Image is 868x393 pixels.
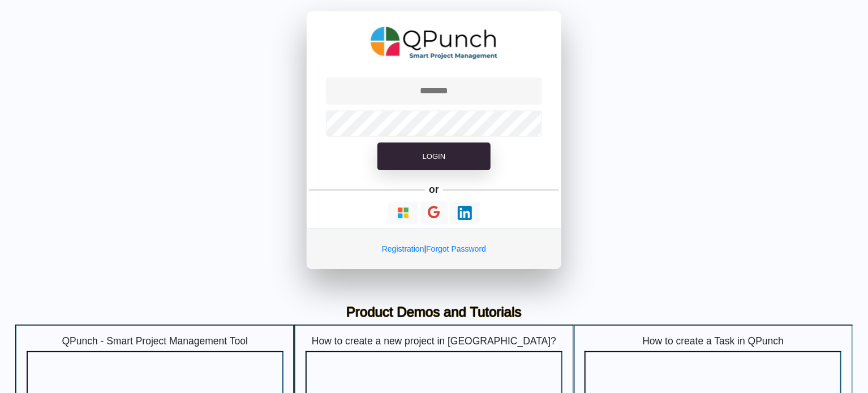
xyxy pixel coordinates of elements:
[585,335,841,347] h5: How to create a Task in QPunch
[27,335,283,347] h5: QPunch - Smart Project Management Tool
[24,304,844,321] h3: Product Demos and Tutorials
[420,201,448,224] button: Continue With Google
[458,206,472,220] img: Loading...
[382,244,424,253] a: Registration
[450,202,480,224] button: Continue With LinkedIn
[426,244,486,253] a: Forgot Password
[396,206,410,220] img: Loading...
[388,202,418,224] button: Continue With Microsoft Azure
[423,152,445,161] span: Login
[377,142,491,171] button: Login
[427,182,441,197] h5: or
[371,23,498,63] img: QPunch
[306,335,562,347] h5: How to create a new project in [GEOGRAPHIC_DATA]?
[307,228,561,269] div: |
